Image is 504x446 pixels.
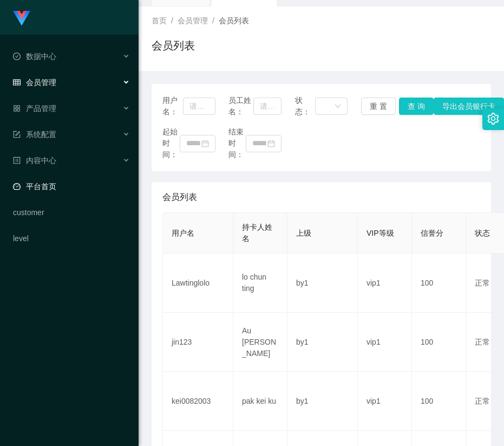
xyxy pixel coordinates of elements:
span: 状态 [475,229,490,237]
td: by1 [287,313,358,372]
i: 图标: calendar [201,140,209,147]
i: 图标: check-circle-o [13,53,21,60]
span: 结束时间： [228,126,246,160]
span: 起始时间： [162,126,180,160]
span: 正常 [475,338,490,346]
span: / [171,16,173,25]
i: 图标: setting [487,113,499,125]
i: 图标: profile [13,157,21,164]
td: pak kei ku [233,372,287,431]
span: 首页 [152,16,167,25]
td: vip1 [358,372,412,431]
td: jin123 [163,313,233,372]
button: 查 询 [399,98,434,115]
span: 员工姓名： [228,95,253,118]
td: Au [PERSON_NAME] [233,313,287,372]
td: by1 [287,254,358,313]
input: 请输入 [253,98,282,115]
i: 图标: table [13,79,21,86]
span: 会员列表 [219,16,249,25]
span: 会员管理 [13,78,56,87]
a: customer [13,202,130,223]
span: 会员列表 [162,191,197,204]
span: 用户名： [162,95,183,118]
button: 导出会员银行卡 [434,98,504,115]
button: 重 置 [361,98,396,115]
span: 状态： [295,95,315,118]
td: 100 [412,313,466,372]
h1: 会员列表 [152,37,195,54]
td: by1 [287,372,358,431]
i: 图标: form [13,131,21,138]
span: 正常 [475,397,490,405]
span: 数据中心 [13,52,56,61]
td: vip1 [358,254,412,313]
td: 100 [412,254,466,313]
td: lo chun ting [233,254,287,313]
span: 用户名 [172,229,194,237]
i: 图标: calendar [267,140,275,147]
i: 图标: appstore-o [13,105,21,112]
span: 上级 [296,229,311,237]
img: logo.9652507e.png [13,11,30,26]
td: vip1 [358,313,412,372]
span: 正常 [475,279,490,287]
a: level [13,228,130,249]
i: 图标: down [335,103,341,111]
span: 持卡人姓名 [242,223,272,243]
span: / [212,16,214,25]
td: kei0082003 [163,372,233,431]
span: 会员管理 [178,16,208,25]
span: 内容中心 [13,156,56,165]
span: VIP等级 [366,229,394,237]
span: 产品管理 [13,104,56,113]
input: 请输入 [183,98,215,115]
span: 系统配置 [13,130,56,139]
td: Lawtinglolo [163,254,233,313]
span: 信誉分 [421,229,443,237]
a: 图标: dashboard平台首页 [13,176,130,197]
td: 100 [412,372,466,431]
